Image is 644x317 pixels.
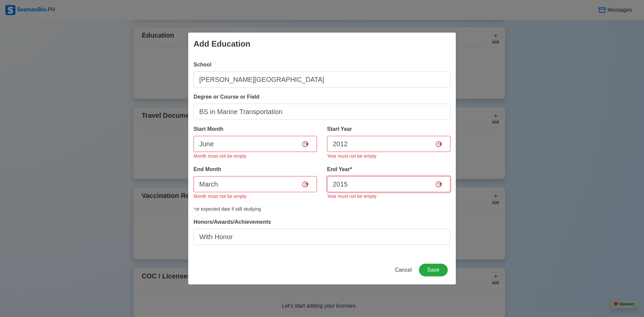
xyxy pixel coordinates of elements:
[194,125,223,133] label: Start Month
[194,38,250,50] div: Add Education
[391,264,416,276] button: Cancel
[194,94,260,100] span: Degree or Course or Field
[327,194,376,199] small: Year must not be empty
[194,206,450,213] div: or expected date if still studying
[194,104,450,120] input: Ex: BS in Marine Transportation
[194,165,221,173] label: End Month
[194,153,247,159] small: Month must not be empty
[327,153,376,159] small: Year must not be empty
[194,194,247,199] small: Month must not be empty
[194,219,271,225] span: Honors/Awards/Achievements
[194,71,450,88] input: Ex: PMI Colleges Bohol
[419,264,448,276] button: Save
[194,62,211,67] span: School
[327,165,352,173] label: End Year
[395,267,412,273] span: Cancel
[327,125,352,133] label: Start Year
